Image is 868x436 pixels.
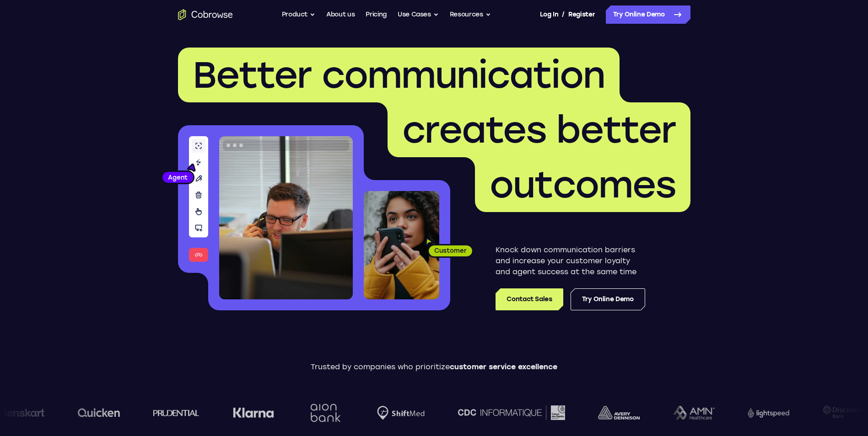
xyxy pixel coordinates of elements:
span: Better communication [193,53,605,97]
button: Use Cases [398,5,439,24]
a: About us [326,5,355,24]
a: Register [568,5,595,24]
a: Go to the home page [178,9,233,20]
span: customer service excellence [450,362,557,371]
img: Klarna [233,407,274,418]
img: AMN Healthcare [673,406,715,420]
img: avery-dennison [598,406,640,420]
img: A customer support agent talking on the phone [219,136,353,299]
img: A customer holding their phone [364,191,439,299]
a: Try Online Demo [606,5,690,24]
span: / [562,9,565,20]
a: Try Online Demo [571,288,645,310]
a: Log In [540,5,558,24]
img: prudential [153,409,199,416]
button: Resources [450,5,491,24]
a: Pricing [366,5,387,24]
img: CDC Informatique [458,405,565,420]
a: Contact Sales [496,288,563,310]
span: outcomes [490,163,676,207]
span: creates better [402,108,676,152]
button: Product [282,5,316,24]
p: Knock down communication barriers and increase your customer loyalty and agent success at the sam... [496,245,645,277]
img: Shiftmed [377,406,425,420]
img: Aion Bank [307,394,344,431]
